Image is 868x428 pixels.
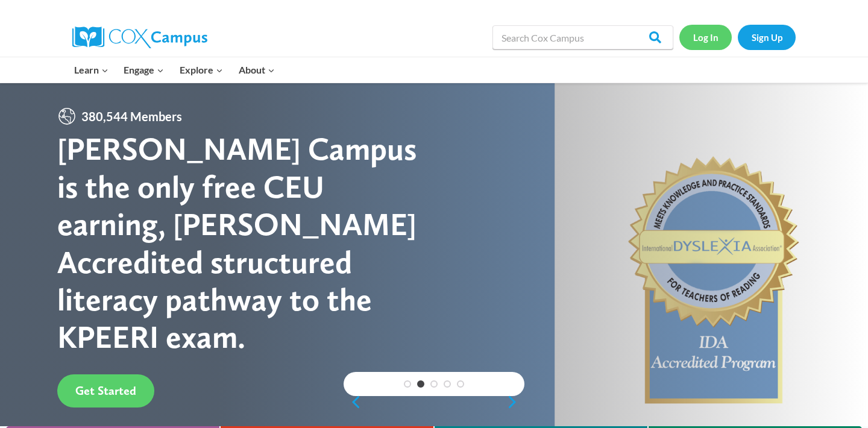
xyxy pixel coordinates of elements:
button: Child menu of Learn [66,57,116,83]
button: Child menu of Engage [116,57,172,83]
input: Search Cox Campus [492,25,673,49]
button: Child menu of Explore [172,57,231,83]
div: [PERSON_NAME] Campus is the only free CEU earning, [PERSON_NAME] Accredited structured literacy p... [57,130,434,356]
a: Log In [679,25,732,49]
a: Get Started [57,374,154,408]
span: Get Started [75,383,136,398]
button: Child menu of About [231,57,283,83]
nav: Primary Navigation [66,57,282,83]
img: Cox Campus [72,27,207,48]
span: 380,544 Members [77,107,187,126]
nav: Secondary Navigation [679,25,796,49]
a: Sign Up [738,25,796,49]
